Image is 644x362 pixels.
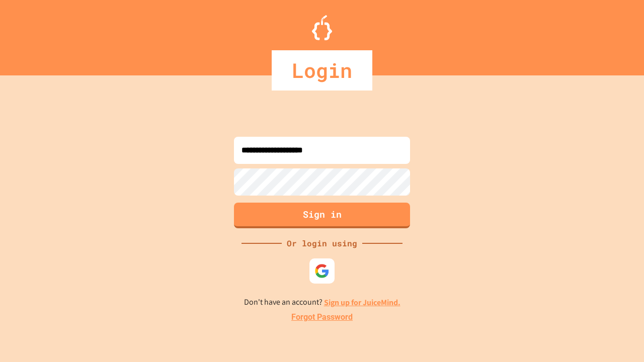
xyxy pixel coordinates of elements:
img: Logo.svg [312,15,332,40]
iframe: chat widget [560,278,634,321]
p: Don't have an account? [244,296,400,309]
div: Or login using [282,237,362,249]
img: google-icon.svg [314,263,330,279]
iframe: chat widget [602,322,634,352]
div: Login [272,50,372,90]
button: Sign in [234,203,410,228]
a: Forgot Password [291,311,353,323]
a: Sign up for JuiceMind. [324,297,400,308]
